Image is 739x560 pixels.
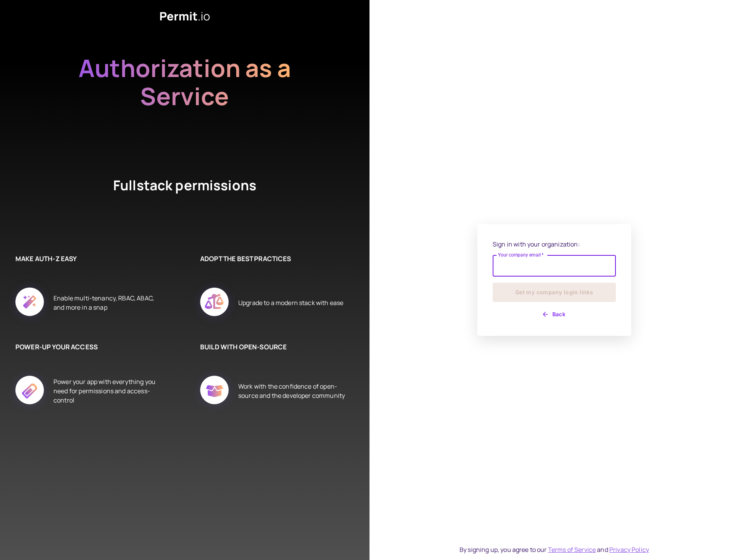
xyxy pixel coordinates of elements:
[15,342,162,352] h6: POWER-UP YOUR ACCESS
[15,254,162,264] h6: MAKE AUTH-Z EASY
[54,54,316,138] h2: Authorization as a Service
[498,251,544,258] label: Your company email
[493,240,616,249] p: Sign in with your organization:
[54,367,162,415] div: Power your app with everything you need for permissions and access-control
[548,545,596,554] a: Terms of Service
[238,367,346,415] div: Work with the confidence of open-source and the developer community
[200,254,346,264] h6: ADOPT THE BEST PRACTICES
[200,342,346,352] h6: BUILD WITH OPEN-SOURCE
[609,545,649,554] a: Privacy Policy
[493,308,616,320] button: Back
[54,279,162,327] div: Enable multi-tenancy, RBAC, ABAC, and more in a snap
[85,176,285,223] h4: Fullstack permissions
[238,279,343,327] div: Upgrade to a modern stack with ease
[460,545,649,554] div: By signing up, you agree to our and
[493,283,616,302] button: Get my company login links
